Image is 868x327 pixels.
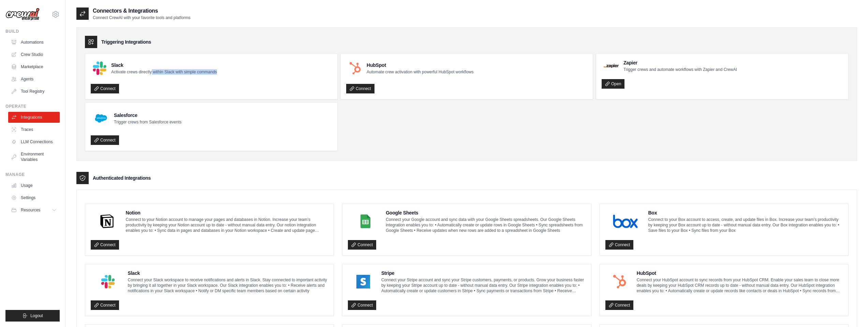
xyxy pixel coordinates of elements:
[381,277,586,294] p: Connect your Stripe account and sync your Stripe customers, payments, or products. Grow your busi...
[114,119,181,125] p: Trigger crews from Salesforce events
[648,209,843,216] h4: Box
[367,69,473,75] p: Automate crew activation with powerful HubSpot workflows
[350,214,381,228] img: Google Sheets Logo
[8,192,60,203] a: Settings
[348,61,362,75] img: HubSpot Logo
[30,313,43,318] span: Logout
[367,62,473,69] h4: HubSpot
[8,205,60,215] button: Resources
[91,135,119,145] a: Connect
[637,270,843,277] h4: HubSpot
[8,61,60,72] a: Marketplace
[93,61,106,75] img: Slack Logo
[101,39,151,45] h3: Triggering Integrations
[348,300,376,310] a: Connect
[8,86,60,97] a: Tool Registry
[114,112,181,119] h4: Salesforce
[8,49,60,60] a: Crew Studio
[605,300,634,310] a: Connect
[91,240,119,250] a: Connect
[111,62,217,69] h4: Slack
[605,240,634,250] a: Connect
[8,37,60,48] a: Automations
[8,124,60,135] a: Traces
[637,277,843,294] p: Connect your HubSpot account to sync records from your HubSpot CRM. Enable your sales team to clo...
[126,217,328,233] p: Connect to your Notion account to manage your pages and databases in Notion. Increase your team’s...
[93,275,123,288] img: Slack Logo
[648,217,843,233] p: Connect to your Box account to access, create, and update files in Box. Increase your team’s prod...
[623,67,737,72] p: Trigger crews and automate workflows with Zapier and CrewAI
[607,275,632,288] img: HubSpot Logo
[386,209,586,216] h4: Google Sheets
[21,207,40,213] span: Resources
[607,214,644,228] img: Box Logo
[381,270,586,277] h4: Stripe
[386,217,586,233] p: Connect your Google account and sync data with your Google Sheets spreadsheets. Our Google Sheets...
[5,8,40,21] img: Logo
[5,172,60,177] div: Manage
[604,64,619,68] img: Zapier Logo
[8,149,60,165] a: Environment Variables
[93,214,121,228] img: Notion Logo
[623,59,737,66] h4: Zapier
[346,84,374,93] a: Connect
[93,7,190,15] h2: Connectors & Integrations
[128,277,328,294] p: Connect your Slack workspace to receive notifications and alerts in Slack. Stay connected to impo...
[91,300,119,310] a: Connect
[348,240,376,250] a: Connect
[111,69,217,75] p: Activate crews directly within Slack with simple commands
[93,110,109,127] img: Salesforce Logo
[350,275,377,288] img: Stripe Logo
[8,136,60,147] a: LLM Connections
[5,104,60,109] div: Operate
[8,180,60,191] a: Usage
[602,79,624,89] a: Open
[93,175,151,181] h3: Authenticated Integrations
[5,29,60,34] div: Build
[93,15,190,20] p: Connect CrewAI with your favorite tools and platforms
[8,112,60,123] a: Integrations
[8,74,60,85] a: Agents
[91,84,119,93] a: Connect
[126,209,328,216] h4: Notion
[5,310,60,322] button: Logout
[128,270,328,277] h4: Slack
